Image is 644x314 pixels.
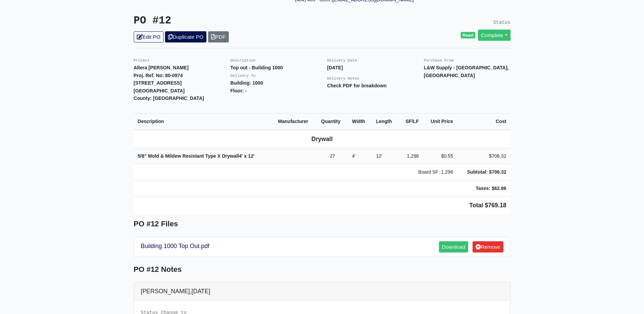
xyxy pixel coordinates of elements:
[165,31,206,42] a: Duplicate PO
[399,148,423,164] td: 1,296
[231,88,247,93] strong: Floor: -
[231,58,256,63] small: Description
[424,64,511,79] p: L&W Supply - [GEOGRAPHIC_DATA], [GEOGRAPHIC_DATA]
[423,113,457,129] th: Unit Price
[461,32,475,39] span: Read
[327,76,360,81] small: Delivery Notes
[439,241,468,252] a: Download
[327,83,387,88] strong: Check PDF for breakdown
[348,113,372,129] th: Width
[493,20,511,25] small: Status
[134,80,182,86] strong: [STREET_ADDRESS]
[478,30,511,41] a: Complete
[372,113,399,129] th: Length
[327,58,357,63] small: Delivery Date
[208,31,229,42] a: PDF
[134,220,511,228] h5: PO #12 Files
[399,113,423,129] th: SF/LF
[457,180,511,196] td: Taxes: $62.86
[473,241,503,252] a: Remove
[231,65,283,70] strong: Top out - Building 1000
[191,288,210,295] span: [DATE]
[134,58,150,63] small: Project
[134,73,183,78] strong: Proj. Ref. No: 80-0974
[134,196,511,214] td: Total $769.18
[311,136,333,142] b: Drywall
[134,15,317,27] h3: PO #12
[327,65,343,70] strong: [DATE]
[423,148,457,164] td: $0.55
[317,113,348,129] th: Quantity
[457,164,511,180] td: Subtotal: $706.32
[376,153,382,159] span: 12'
[134,31,164,42] a: Edit PO
[418,169,453,175] span: Board SF: 1,296
[231,74,256,78] small: Delivery To
[134,113,274,129] th: Description
[239,153,243,159] span: 4'
[248,153,255,159] span: 12'
[244,153,247,159] span: x
[457,113,511,129] th: Cost
[274,113,317,129] th: Manufacturer
[134,265,511,274] h5: PO #12 Notes
[352,153,356,159] span: 4'
[317,148,348,164] td: 27
[141,243,209,249] a: Building 1000 Top Out.pdf
[138,153,255,159] strong: 5/8" Mold & Mildew Resistant Type X Drywall
[231,80,263,86] strong: Building: 1000
[134,88,185,93] strong: [GEOGRAPHIC_DATA]
[134,282,510,300] div: [PERSON_NAME],
[134,95,204,101] strong: County: [GEOGRAPHIC_DATA]
[457,148,511,164] td: $706.32
[134,65,189,70] strong: Altera [PERSON_NAME]
[424,58,454,63] small: Purchase From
